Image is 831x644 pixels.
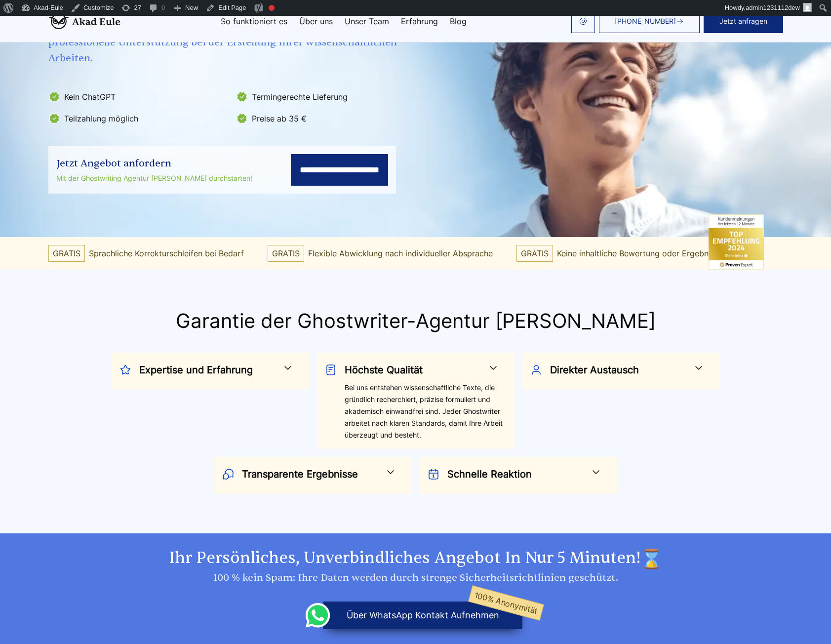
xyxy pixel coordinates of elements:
div: Jetzt Angebot anfordern [56,156,252,171]
li: Teilzahlung möglich [48,111,230,126]
img: email [579,17,587,25]
a: So funktioniert es [221,17,287,25]
button: Jetzt anfragen [704,9,783,33]
h3: Transparente Ergebnisse [242,466,393,482]
span: admin1231112dew [746,4,800,11]
img: Transparente Ergebnisse [222,468,234,480]
span: GRATIS [268,245,304,262]
span: 100% Anonymität [469,585,545,621]
li: Termingerechte Lieferung [236,89,418,105]
h3: Direkter Austausch [550,362,701,378]
li: Kein ChatGPT [48,89,230,105]
h2: Ihr persönliches, unverbindliches Angebot in nur 5 Minuten! [48,548,783,570]
span: [PHONE_NUMBER] [615,17,676,25]
span: GRATIS [516,245,553,262]
img: time [641,548,663,570]
div: Focus keyphrase not set [269,5,275,11]
div: Mit der Ghostwriting Agentur [PERSON_NAME] durchstarten! [56,172,252,184]
span: Keine inhaltliche Bewertung oder Ergebnisversprechen [557,245,760,261]
h3: Expertise und Erfahrung [139,362,290,378]
a: Über uns [299,17,333,25]
a: Unser Team [345,17,389,25]
a: Erfahrung [401,17,438,25]
img: Expertise und Erfahrung [119,364,131,376]
span: Flexible Abwicklung nach individueller Absprache [308,245,493,261]
img: Höchste Qualität [325,364,337,376]
img: logo [48,13,120,29]
img: Schnelle Reaktion [428,468,439,480]
h3: Schnelle Reaktion [447,466,598,482]
span: Die akademische Ghostwriting-Agentur [PERSON_NAME] bietet Ihnen professionelle Unterstützung bei ... [48,19,420,66]
li: Preise ab 35 € [236,111,418,126]
span: GRATIS [48,245,85,262]
button: über WhatsApp Kontakt aufnehmen100% Anonymität [323,602,522,629]
a: Blog [450,17,467,25]
h2: Garantie der Ghostwriter-Agentur [PERSON_NAME] [48,309,783,333]
span: Sprachliche Korrekturschleifen bei Bedarf [89,245,244,261]
div: Bei uns entstehen wissenschaftliche Texte, die gründlich recherchiert, präzise formuliert und aka... [345,382,507,441]
h3: Höchste Qualität [345,362,495,378]
img: Direkter Austausch [530,364,542,376]
div: 100 % kein Spam: Ihre Daten werden durch strenge Sicherheitsrichtlinien geschützt. [48,570,783,586]
a: [PHONE_NUMBER] [599,9,700,33]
